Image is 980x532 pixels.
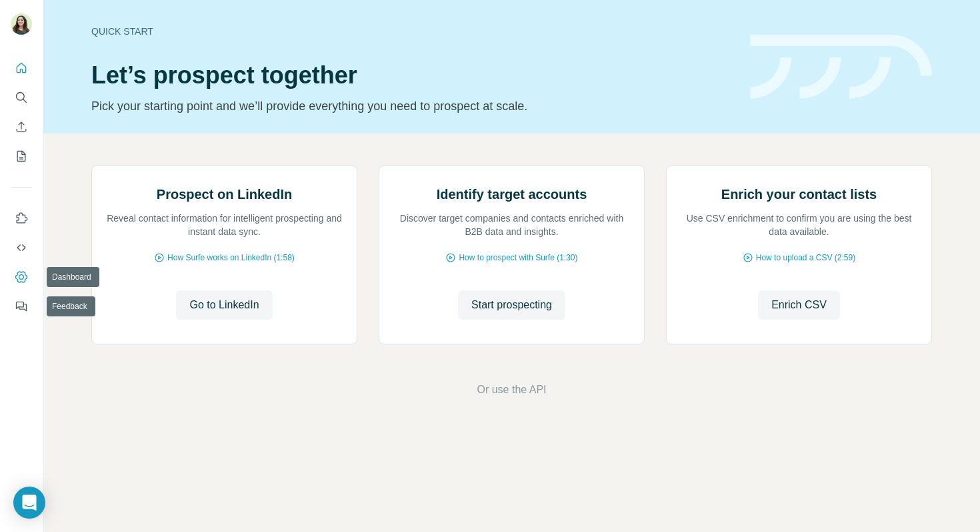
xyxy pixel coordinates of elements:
[393,212,631,238] p: Discover target companies and contacts enriched with B2B data and insights.
[91,97,734,115] p: Pick your starting point and we’ll provide everything you need to prospect at scale.
[11,13,32,35] img: Avatar
[458,290,565,320] button: Start prospecting
[11,206,32,230] button: Use Surfe on LinkedIn
[91,25,734,38] div: Quick start
[189,297,259,313] span: Go to LinkedIn
[157,185,292,204] h2: Prospect on LinkedIn
[167,252,295,264] span: How Surfe works on LinkedIn (1:58)
[11,265,32,289] button: Dashboard
[750,35,932,99] img: banner
[756,252,855,264] span: How to upload a CSV (2:59)
[11,236,32,260] button: Use Surfe API
[758,290,840,320] button: Enrich CSV
[771,297,827,313] span: Enrich CSV
[11,115,32,139] button: Enrich CSV
[11,56,32,80] button: Quick start
[11,144,32,168] button: My lists
[91,62,734,89] h1: Let’s prospect together
[11,85,32,109] button: Search
[11,294,32,318] button: Feedback
[477,382,546,398] button: Or use the API
[721,185,877,204] h2: Enrich your contact lists
[459,252,577,264] span: How to prospect with Surfe (1:30)
[680,212,918,238] p: Use CSV enrichment to confirm you are using the best data available.
[105,212,343,238] p: Reveal contact information for intelligent prospecting and instant data sync.
[437,185,587,204] h2: Identify target accounts
[176,290,272,320] button: Go to LinkedIn
[13,487,45,519] div: Open Intercom Messenger
[471,297,552,313] span: Start prospecting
